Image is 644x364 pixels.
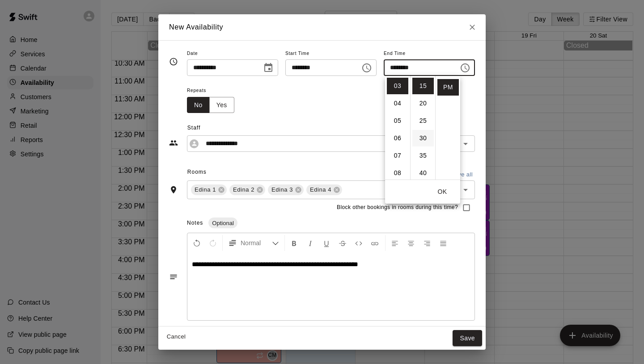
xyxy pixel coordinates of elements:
span: Notes [187,220,203,226]
li: 7 hours [387,147,408,164]
button: OK [428,184,457,200]
li: 20 minutes [412,95,434,112]
li: 8 hours [387,165,408,181]
button: Insert Link [367,235,382,251]
ul: Select meridiem [435,76,460,180]
li: 35 minutes [412,147,434,164]
div: Edina 3 [268,184,304,195]
li: 4 hours [387,95,408,112]
span: Date [187,48,278,60]
div: outlined button group [187,97,234,113]
li: 40 minutes [412,165,434,181]
button: Choose time, selected time is 2:00 PM [358,59,376,77]
button: Redo [205,235,220,251]
span: Repeats [187,85,241,97]
button: Format Underline [319,235,334,251]
span: Edina 4 [306,185,335,194]
span: Edina 3 [268,185,297,194]
li: 30 minutes [412,130,434,146]
button: Choose date, selected date is Sep 16, 2025 [259,59,277,77]
button: Justify Align [436,235,451,251]
span: Start Time [285,48,377,60]
button: Left Align [387,235,402,251]
span: Optional [208,220,237,226]
li: 5 hours [387,113,408,129]
svg: Staff [169,138,178,147]
svg: Notes [169,272,178,281]
button: Open [459,138,472,150]
button: Undo [189,235,204,251]
button: Close [464,19,480,35]
button: Save [453,330,482,347]
button: Yes [209,97,234,113]
span: Rooms [187,169,207,175]
button: Format Bold [287,235,302,251]
div: Edina 1 [191,184,227,195]
svg: Timing [169,57,178,66]
button: Format Strikethrough [335,235,350,251]
span: Block other bookings in rooms during this time? [337,203,458,212]
ul: Select hours [385,76,410,180]
span: Normal [241,238,272,247]
li: PM [437,79,459,96]
li: 15 minutes [412,78,434,94]
button: Right Align [419,235,435,251]
button: Format Italics [303,235,318,251]
li: 6 hours [387,130,408,146]
button: No [187,97,210,113]
div: Edina 2 [229,184,265,195]
button: Open [459,184,472,196]
ul: Select minutes [410,76,435,180]
svg: Rooms [169,185,178,194]
button: Insert Code [351,235,366,251]
li: 3 hours [387,78,408,94]
button: Choose time, selected time is 3:15 PM [456,59,474,77]
div: Edina 4 [306,184,342,195]
h6: New Availability [169,21,223,33]
span: Staff [187,121,475,135]
button: Cancel [162,330,191,344]
button: Formatting Options [225,235,283,251]
span: Edina 1 [191,185,220,194]
button: Center Align [403,235,419,251]
span: Edina 2 [229,185,258,194]
span: End Time [384,48,475,60]
li: 25 minutes [412,113,434,129]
